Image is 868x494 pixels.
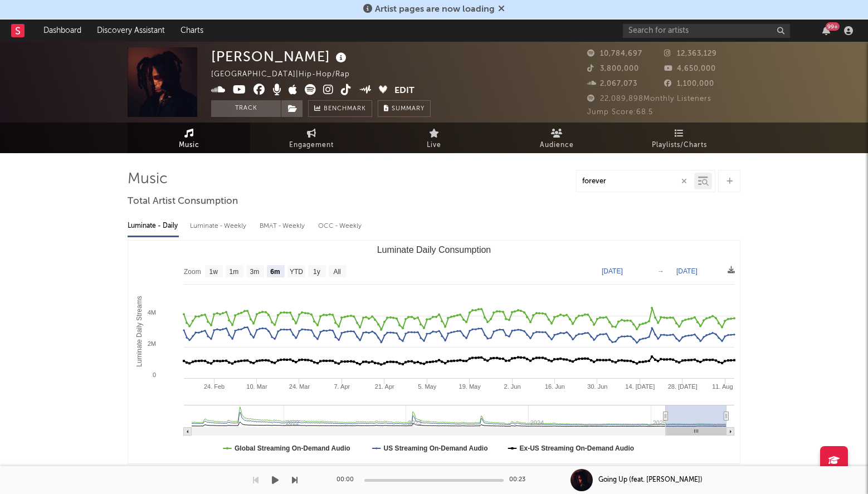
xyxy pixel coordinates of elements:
[657,267,664,275] text: →
[334,383,350,390] text: 7. Apr
[545,383,565,390] text: 16. Jun
[540,139,574,152] span: Audience
[128,123,250,153] a: Music
[260,217,307,236] div: BMAT - Weekly
[377,245,491,255] text: Luminate Daily Consumption
[128,241,740,463] svg: Luminate Daily Consumption
[587,65,639,72] span: 3,800,000
[587,80,637,87] span: 2,067,073
[826,22,840,31] div: 99 +
[668,383,698,390] text: 28. [DATE]
[250,123,373,153] a: Engagement
[211,100,281,117] button: Track
[289,383,310,390] text: 24. Mar
[418,383,437,390] text: 5. May
[184,268,201,276] text: Zoom
[270,268,280,276] text: 6m
[664,80,714,87] span: 1,100,000
[153,371,156,378] text: 0
[128,195,238,208] span: Total Artist Consumption
[308,100,372,117] a: Benchmark
[384,444,488,452] text: US Streaming On-Demand Audio
[587,50,642,57] span: 10,784,697
[664,65,716,72] span: 4,650,000
[128,217,179,236] div: Luminate - Daily
[652,139,707,152] span: Playlists/Charts
[337,473,359,487] div: 00:00
[378,100,431,117] button: Summary
[333,268,340,276] text: All
[313,268,320,276] text: 1y
[250,268,260,276] text: 3m
[498,5,505,14] span: Dismiss
[148,309,156,316] text: 4M
[290,268,303,276] text: YTD
[587,383,607,390] text: 30. Jun
[520,444,635,452] text: Ex-US Streaming On-Demand Audio
[625,383,655,390] text: 14. [DATE]
[459,383,481,390] text: 19. May
[190,217,248,236] div: Luminate - Weekly
[509,473,531,487] div: 00:23
[318,217,363,236] div: OCC - Weekly
[623,24,790,38] input: Search for artists
[36,19,89,42] a: Dashboard
[324,102,366,116] span: Benchmark
[204,383,225,390] text: 24. Feb
[173,19,211,42] a: Charts
[822,26,830,35] button: 99+
[602,267,623,275] text: [DATE]
[246,383,267,390] text: 10. Mar
[179,139,199,152] span: Music
[577,177,694,186] input: Search by song name or URL
[375,383,394,390] text: 21. Apr
[712,383,733,390] text: 11. Aug
[495,123,618,153] a: Audience
[148,340,156,347] text: 2M
[89,19,173,42] a: Discovery Assistant
[618,123,740,153] a: Playlists/Charts
[664,50,717,57] span: 12,363,129
[135,296,143,366] text: Luminate Daily Streams
[598,475,703,485] div: Going Up (feat. [PERSON_NAME])
[375,5,495,14] span: Artist pages are now loading
[211,68,363,81] div: [GEOGRAPHIC_DATA] | Hip-Hop/Rap
[504,383,521,390] text: 2. Jun
[235,444,350,452] text: Global Streaming On-Demand Audio
[394,84,415,98] button: Edit
[676,267,698,275] text: [DATE]
[373,123,495,153] a: Live
[587,95,711,102] span: 22,089,898 Monthly Listeners
[392,106,425,112] span: Summary
[289,139,334,152] span: Engagement
[211,47,349,66] div: [PERSON_NAME]
[209,268,218,276] text: 1w
[427,139,441,152] span: Live
[230,268,239,276] text: 1m
[587,109,653,116] span: Jump Score: 68.5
